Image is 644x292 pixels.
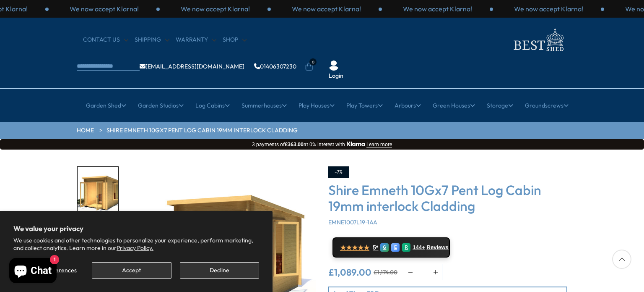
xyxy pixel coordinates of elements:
a: HOME [77,126,94,135]
span: EMNE1007L19-1AA [328,218,377,226]
a: [EMAIL_ADDRESS][DOMAIN_NAME] [140,63,244,69]
div: G [380,243,389,252]
a: Log Cabins [195,95,230,116]
a: Play Towers [346,95,383,116]
img: User Icon [329,61,339,71]
a: 01406307230 [254,63,296,69]
inbox-online-store-chat: Shopify online store chat [7,258,59,285]
a: Privacy Policy. [117,244,153,252]
div: 1 / 3 [382,4,493,13]
div: 1 / 12 [77,166,119,224]
a: Shop [223,36,247,44]
span: 0 [309,58,317,66]
div: 1 / 3 [49,4,160,13]
span: Reviews [427,244,449,251]
span: ★★★★★ [340,244,369,252]
p: We now accept Klarna! [70,4,139,13]
a: Garden Shed [86,95,126,116]
a: Garden Studios [138,95,184,116]
a: Warranty [176,36,216,44]
h2: We value your privacy [13,224,259,233]
div: -7% [328,166,349,178]
button: Decline [180,262,259,279]
a: Summerhouses [241,95,287,116]
div: R [402,243,410,252]
a: 0 [305,63,313,71]
span: 144+ [413,244,425,251]
del: £1,174.00 [374,269,397,275]
button: Accept [92,262,171,279]
a: CONTACT US [83,36,128,44]
a: Green Houses [433,95,475,116]
p: We now accept Klarna! [292,4,361,13]
a: Shire Emneth 10Gx7 Pent Log Cabin 19mm interlock Cladding [106,126,298,135]
img: Emneth_2990g209010gx719mm-030life_e9f9deeb-37bb-4c40-ab52-b54535801b1a_200x200.jpg [78,167,118,223]
a: ★★★★★ 5* G E R 144+ Reviews [332,237,450,258]
h3: Shire Emneth 10Gx7 Pent Log Cabin 19mm interlock Cladding [328,182,567,214]
p: We now accept Klarna! [514,4,583,13]
img: logo [509,26,567,53]
div: 2 / 3 [493,4,604,13]
a: Groundscrews [525,95,569,116]
p: We now accept Klarna! [403,4,472,13]
a: Play Houses [299,95,335,116]
div: 3 / 3 [271,4,382,13]
p: We use cookies and other technologies to personalize your experience, perform marketing, and coll... [13,237,259,252]
a: Storage [487,95,513,116]
a: Arbours [395,95,421,116]
div: 2 / 3 [160,4,271,13]
a: Shipping [135,36,169,44]
a: Login [329,72,343,80]
ins: £1,089.00 [328,268,371,277]
div: E [391,243,400,252]
p: We now accept Klarna! [181,4,250,13]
